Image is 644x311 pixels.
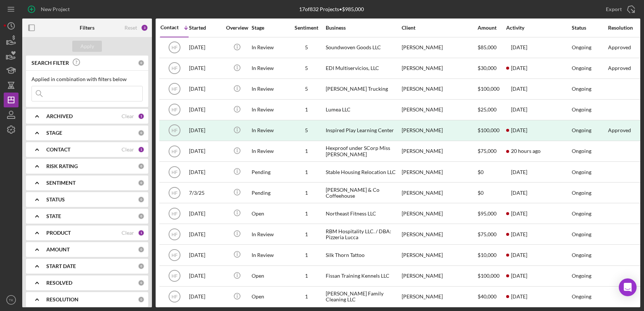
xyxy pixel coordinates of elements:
div: $0 [478,183,505,203]
div: 0 [138,60,145,66]
b: STATUS [46,197,65,203]
div: [PERSON_NAME] [402,266,476,286]
time: 2025-07-22 18:59 [511,44,527,50]
b: ARCHIVED [46,113,73,119]
div: 1 [288,107,325,113]
div: Ongoing [572,231,591,237]
div: Ongoing [572,190,591,196]
div: In Review [252,141,287,161]
div: Ongoing [572,273,591,279]
div: Ongoing [572,127,591,133]
div: [PERSON_NAME] [402,121,476,140]
div: 5 [288,44,325,50]
div: [PERSON_NAME] [402,204,476,223]
div: EDI Multiservicios, LLC [326,58,400,78]
text: HF [172,253,177,258]
b: STATE [46,213,61,219]
time: 2025-07-15 19:02 [511,190,527,196]
div: Hexproof under SCorp Miss [PERSON_NAME] [326,141,400,161]
div: 1 [288,252,325,258]
div: 1 [288,190,325,196]
div: [DATE] [189,38,222,57]
div: [PERSON_NAME] [402,58,476,78]
b: PRODUCT [46,230,71,236]
div: In Review [252,38,287,57]
div: $30,000 [478,58,505,78]
text: HF [172,190,177,195]
div: $75,000 [478,224,505,244]
div: [PERSON_NAME] Trucking [326,79,400,99]
time: 2025-05-28 19:46 [511,127,527,133]
div: 7/3/25 [189,183,222,203]
div: Approved [608,65,631,71]
div: Approved [608,44,631,50]
div: $100,000 [478,266,505,286]
div: [PERSON_NAME] [402,141,476,161]
div: [DATE] [189,224,222,244]
div: [DATE] [189,245,222,265]
div: Open Intercom Messenger [619,278,637,296]
div: [DATE] [189,266,222,286]
div: Status [572,25,607,31]
div: Open [252,266,287,286]
button: TK [4,292,19,307]
div: New Project [41,2,70,17]
text: HF [172,45,177,50]
div: 3 [141,24,148,31]
time: 2025-08-14 03:17 [511,65,527,71]
div: [PERSON_NAME] [402,100,476,120]
div: 1 [288,273,325,279]
div: Stable Housing Relocation LLC [326,162,400,182]
div: Soundwoven Goods LLC [326,38,400,57]
div: Clear [122,147,134,153]
div: Ongoing [572,44,591,50]
div: Ongoing [572,65,591,71]
div: [DATE] [189,100,222,120]
div: In Review [252,100,287,120]
div: Ongoing [572,107,591,113]
div: $85,000 [478,38,505,57]
div: 0 [138,213,145,220]
b: RESOLVED [46,280,72,286]
div: 5 [288,86,325,92]
div: Clear [122,230,134,236]
div: Reset [125,25,137,31]
text: HF [172,66,177,71]
div: Ongoing [572,211,591,217]
div: [PERSON_NAME] [402,287,476,307]
div: Ongoing [572,86,591,92]
div: [DATE] [189,121,222,140]
div: [DATE] [189,79,222,99]
div: [PERSON_NAME] [402,38,476,57]
div: Open [252,204,287,223]
b: START DATE [46,263,76,269]
div: Stage [252,25,287,31]
div: Apply [80,41,94,52]
div: $75,000 [478,141,505,161]
button: Export [598,2,640,17]
div: In Review [252,121,287,140]
div: [PERSON_NAME] [402,183,476,203]
div: 1 [138,230,145,236]
div: 1 [138,146,145,153]
div: Client [402,25,476,31]
div: 5 [288,65,325,71]
div: Contact [160,24,179,30]
div: Ongoing [572,294,591,300]
div: 0 [138,263,145,270]
div: Ongoing [572,252,591,258]
div: Overview [223,25,251,31]
div: Northeast Fitness LLC [326,204,400,223]
div: Approved [608,127,631,133]
div: Pending [252,162,287,182]
div: [DATE] [189,204,222,223]
div: 0 [138,280,145,286]
div: Open [252,287,287,307]
button: Apply [72,41,102,52]
div: Ongoing [572,169,591,175]
div: $10,000 [478,245,505,265]
text: HF [172,149,177,154]
div: 5 [288,127,325,133]
div: Clear [122,113,134,119]
div: $100,000 [478,79,505,99]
